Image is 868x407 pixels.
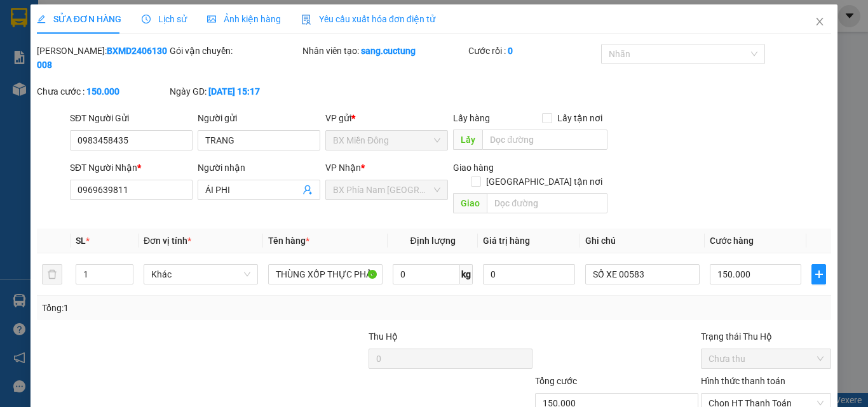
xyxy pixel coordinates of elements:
[144,236,191,246] span: Đơn vị tính
[198,111,320,125] div: Người gửi
[585,264,700,284] input: Ghi Chú
[815,17,825,27] span: close
[710,236,754,246] span: Cước hàng
[302,44,466,58] div: Nhân viên tạo:
[170,44,300,58] div: Gói vận chuyển:
[802,4,837,40] button: Close
[535,376,577,386] span: Tổng cước
[482,130,607,150] input: Dọc đường
[333,180,440,199] span: BX Phía Nam Nha Trang
[481,175,607,189] span: [GEOGRAPHIC_DATA] tận nơi
[151,265,250,284] span: Khác
[453,113,490,123] span: Lấy hàng
[301,15,311,25] img: icon
[453,193,487,213] span: Giao
[487,193,607,213] input: Dọc đường
[453,163,494,173] span: Giao hàng
[701,376,785,386] label: Hình thức thanh toán
[811,264,826,284] button: plus
[508,46,513,56] b: 0
[42,264,62,284] button: delete
[6,54,88,68] li: VP BX Miền Đông
[37,14,121,24] span: SỬA ĐƠN HÀNG
[86,86,119,97] b: 150.000
[6,70,67,94] b: 339 Đinh Bộ Lĩnh, P26
[483,236,530,246] span: Giá trị hàng
[88,54,169,96] li: VP BX Phía Nam [GEOGRAPHIC_DATA]
[460,264,473,284] span: kg
[468,44,599,58] div: Cước rồi :
[207,15,216,23] span: picture
[325,163,361,173] span: VP Nhận
[37,15,46,23] span: edit
[580,229,705,253] th: Ghi chú
[76,236,86,246] span: SL
[552,111,607,125] span: Lấy tận nơi
[701,330,831,344] div: Trạng thái Thu Hộ
[333,131,440,150] span: BX Miền Đông
[70,111,193,125] div: SĐT Người Gửi
[410,236,455,246] span: Định lượng
[6,70,15,79] span: environment
[369,331,398,342] span: Thu Hộ
[37,44,167,72] div: [PERSON_NAME]:
[142,15,151,23] span: clock-circle
[268,236,309,246] span: Tên hàng
[325,111,448,125] div: VP gửi
[709,349,824,368] span: Chưa thu
[361,46,416,56] b: sang.cuctung
[302,185,313,195] span: user-add
[208,86,260,97] b: [DATE] 15:17
[301,14,435,24] span: Yêu cầu xuất hóa đơn điện tử
[812,269,825,279] span: plus
[453,130,482,150] span: Lấy
[198,161,320,175] div: Người nhận
[6,6,184,30] li: Cúc Tùng
[70,161,193,175] div: SĐT Người Nhận
[37,84,167,98] div: Chưa cước :
[207,14,281,24] span: Ảnh kiện hàng
[142,14,187,24] span: Lịch sử
[42,301,336,315] div: Tổng: 1
[268,264,383,284] input: VD: Bàn, Ghế
[170,84,300,98] div: Ngày GD:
